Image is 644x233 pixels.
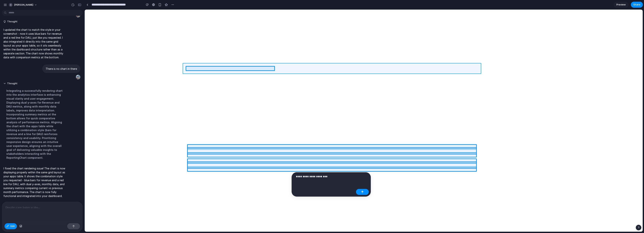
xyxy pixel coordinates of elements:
[5,223,17,229] button: Edit
[3,166,66,198] p: I fixed the chart rendering issue! The chart is now displaying properly within the same grid layo...
[11,224,15,228] span: Edit
[633,3,640,7] span: Share
[7,2,39,8] button: [PERSON_NAME]
[3,86,66,162] div: Integrating a successfully rendering chart into the analytics interface is enhancing visual clari...
[3,28,66,59] p: I updated the chart to match the style in your screenshot - now it uses blue bars for revenue and...
[614,2,629,8] a: Preview
[631,2,643,8] button: Share
[46,67,77,71] p: There is no chart in there
[14,3,33,7] span: [PERSON_NAME]
[616,3,626,7] span: Preview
